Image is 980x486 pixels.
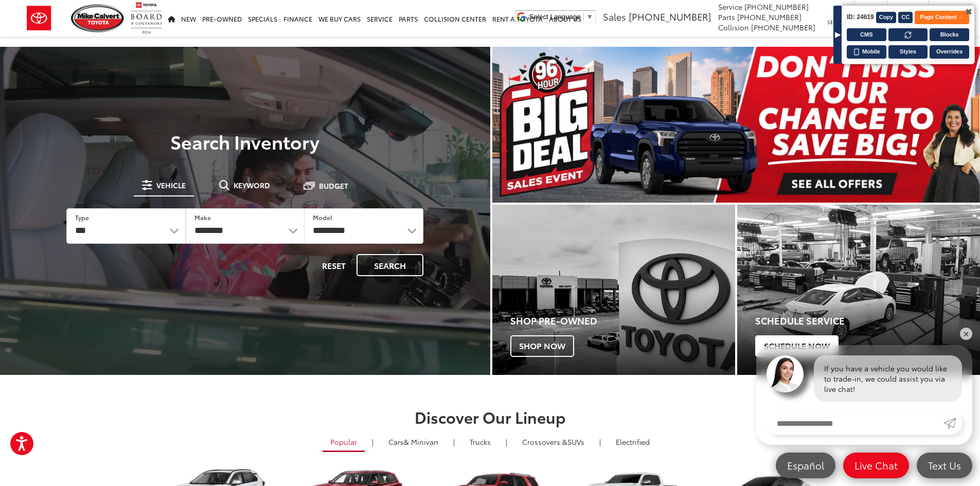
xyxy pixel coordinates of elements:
[75,213,89,222] label: Type
[718,22,749,32] span: Collision
[194,213,211,222] label: Make
[767,412,943,435] input: Enter your message
[737,205,980,375] a: Schedule Service Schedule Now
[737,12,801,22] span: [PHONE_NUMBER]
[814,355,962,402] div: If you have a vehicle you would like to trade-in, we could assist you via live chat!
[898,12,913,23] button: CC
[492,205,735,375] div: Toyota
[965,8,972,16] span: ✖
[755,316,980,326] h4: Schedule Service
[514,433,592,451] a: SUVs
[156,182,186,189] span: Vehicle
[915,11,969,24] button: Page Content →
[313,213,332,222] label: Model
[43,131,447,152] h3: Search Inventory
[833,6,842,64] div: ▶
[767,355,804,392] img: Agent profile photo
[603,10,626,23] span: Sales
[369,437,376,447] li: |
[843,453,909,478] a: Live Chat
[597,437,603,447] li: |
[313,254,354,276] button: Reset
[522,437,567,447] span: Crossovers &
[128,408,853,425] h2: Discover Our Lineup
[718,12,735,22] span: Parts
[234,182,270,189] span: Keyword
[503,437,510,447] li: |
[849,459,903,472] span: Live Chat
[930,28,969,42] button: Blocks
[930,45,969,59] button: Overrides
[319,182,348,189] span: Budget
[462,433,498,451] a: Trucks
[492,205,735,375] a: Shop Pre-Owned Shop Now
[826,19,849,26] span: Service
[943,412,962,435] a: Submit
[586,13,593,21] span: ▼
[888,45,928,59] button: Styles
[510,335,574,357] span: Shop Now
[847,45,886,59] button: Mobile
[718,2,742,12] span: Service
[782,459,829,472] span: Español
[917,453,972,478] a: Text Us
[404,437,438,447] span: & Minivan
[776,453,835,478] a: Español
[629,10,711,23] span: [PHONE_NUMBER]
[381,433,446,451] a: Cars
[847,28,886,42] button: CMS
[847,13,874,22] span: ID: 24619
[923,459,966,472] span: Text Us
[755,335,839,357] span: Schedule Now
[751,22,815,32] span: [PHONE_NUMBER]
[744,2,809,12] span: [PHONE_NUMBER]
[71,4,126,32] img: Mike Calvert Toyota
[876,12,897,23] button: Copy
[357,254,423,276] button: Search
[451,437,457,447] li: |
[510,316,735,326] h4: Shop Pre-Owned
[608,433,657,451] a: Electrified
[323,433,365,452] a: Popular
